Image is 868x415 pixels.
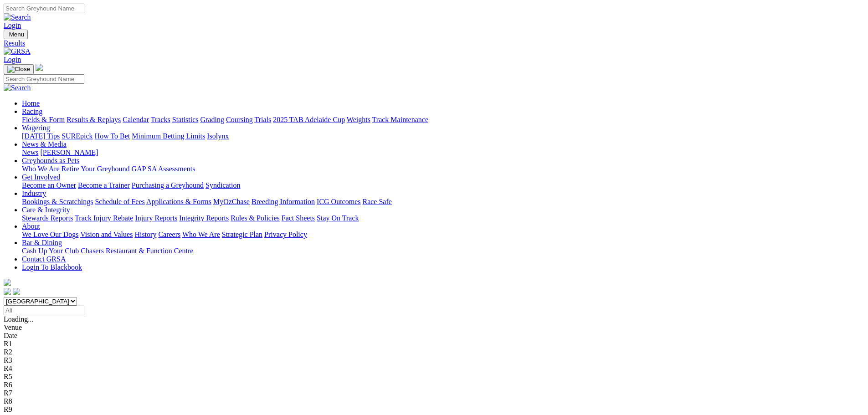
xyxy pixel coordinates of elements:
div: R6 [4,381,864,389]
a: About [22,222,40,230]
a: Contact GRSA [22,255,66,263]
a: Who We Are [182,231,220,238]
a: Stay On Track [317,214,359,222]
a: Injury Reports [135,214,177,222]
a: Fields & Form [22,116,65,123]
a: Stewards Reports [22,214,73,222]
a: Minimum Betting Limits [132,132,205,140]
a: Race Safe [362,198,391,205]
a: Track Maintenance [372,116,428,123]
a: Purchasing a Greyhound [132,181,204,189]
a: ICG Outcomes [317,198,360,205]
a: Fact Sheets [282,214,315,222]
a: [DATE] Tips [22,132,60,140]
div: Care & Integrity [22,214,864,222]
a: Wagering [22,124,50,132]
div: Bar & Dining [22,247,864,255]
a: Calendar [123,116,149,123]
a: Privacy Policy [264,231,307,238]
a: Chasers Restaurant & Function Centre [81,247,193,255]
a: Isolynx [207,132,229,140]
a: Greyhounds as Pets [22,157,79,164]
img: Search [4,84,31,92]
span: Loading... [4,315,33,323]
a: Track Injury Rebate [75,214,133,222]
a: Get Involved [22,173,60,181]
img: GRSA [4,47,31,56]
a: News [22,149,38,156]
a: [PERSON_NAME] [40,149,98,156]
button: Toggle navigation [4,64,34,74]
a: SUREpick [62,132,92,140]
div: About [22,231,864,239]
a: Care & Integrity [22,206,70,214]
a: GAP SA Assessments [132,165,195,173]
a: History [134,231,156,238]
a: Integrity Reports [179,214,229,222]
a: Careers [158,231,180,238]
img: logo-grsa-white.png [4,279,11,286]
img: Close [7,66,30,73]
div: Racing [22,116,864,124]
a: Strategic Plan [222,231,262,238]
a: Results & Replays [67,116,121,123]
a: Industry [22,190,46,197]
a: How To Bet [95,132,130,140]
a: Login [4,56,21,63]
a: Syndication [205,181,240,189]
div: R5 [4,373,864,381]
a: Coursing [226,116,253,123]
a: Weights [347,116,370,123]
a: News & Media [22,140,67,148]
div: R1 [4,340,864,348]
a: Login [4,21,21,29]
a: Cash Up Your Club [22,247,79,255]
a: 2025 TAB Adelaide Cup [273,116,345,123]
a: Become a Trainer [78,181,130,189]
div: Wagering [22,132,864,140]
a: Racing [22,108,42,115]
div: R9 [4,405,864,414]
div: Greyhounds as Pets [22,165,864,173]
a: MyOzChase [213,198,250,205]
a: Results [4,39,864,47]
a: Become an Owner [22,181,76,189]
div: News & Media [22,149,864,157]
img: facebook.svg [4,288,11,295]
div: R2 [4,348,864,356]
a: Retire Your Greyhound [62,165,130,173]
button: Toggle navigation [4,30,28,39]
div: R3 [4,356,864,364]
div: Venue [4,323,864,332]
a: Grading [200,116,224,123]
a: Bar & Dining [22,239,62,246]
div: Date [4,332,864,340]
a: Bookings & Scratchings [22,198,93,205]
div: Get Involved [22,181,864,190]
a: We Love Our Dogs [22,231,78,238]
a: Home [22,99,40,107]
div: R8 [4,397,864,405]
a: Schedule of Fees [95,198,144,205]
span: Menu [9,31,24,38]
a: Rules & Policies [231,214,280,222]
div: R4 [4,364,864,373]
a: Applications & Forms [146,198,211,205]
a: Vision and Values [80,231,133,238]
input: Search [4,4,84,13]
img: Search [4,13,31,21]
a: Breeding Information [252,198,315,205]
div: R7 [4,389,864,397]
a: Tracks [151,116,170,123]
a: Who We Are [22,165,60,173]
img: twitter.svg [13,288,20,295]
input: Search [4,74,84,84]
input: Select date [4,306,84,315]
img: logo-grsa-white.png [36,64,43,71]
a: Login To Blackbook [22,263,82,271]
a: Trials [254,116,271,123]
a: Statistics [172,116,199,123]
div: Industry [22,198,864,206]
